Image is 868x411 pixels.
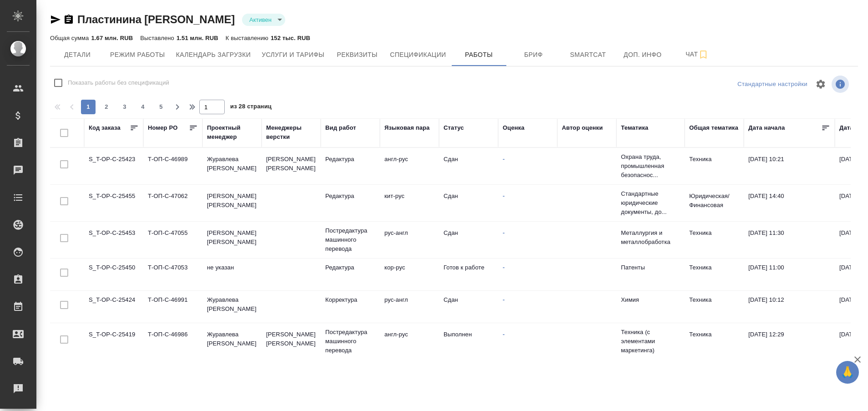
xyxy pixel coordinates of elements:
[621,152,680,180] p: Охрана труда, промышленная безопаснос...
[136,100,150,114] button: 4
[810,73,832,95] span: Настроить таблицу
[744,259,835,290] td: [DATE] 11:00
[202,187,262,219] td: [PERSON_NAME] [PERSON_NAME]
[50,14,61,25] button: Скопировать ссылку для ЯМессенджера
[685,224,744,256] td: Техника
[207,123,257,142] div: Проектный менеджер
[503,156,505,162] a: -
[621,123,648,132] div: Тематика
[84,291,143,323] td: S_T-OP-C-25424
[202,325,262,357] td: Журавлева [PERSON_NAME]
[562,123,603,132] div: Автор оценки
[136,102,150,112] span: 4
[685,187,744,219] td: Юридическая/Финансовая
[262,150,321,182] td: [PERSON_NAME] [PERSON_NAME]
[68,78,169,87] span: Показать работы без спецификаций
[177,35,218,41] p: 1.51 млн. RUB
[154,100,168,114] button: 5
[685,325,744,357] td: Техника
[271,35,310,41] p: 152 тыс. RUB
[99,102,114,112] span: 2
[262,49,324,61] span: Услуги и тарифы
[621,49,665,61] span: Доп. инфо
[84,224,143,256] td: S_T-OP-C-25453
[503,193,505,199] a: -
[143,325,202,357] td: Т-ОП-С-46986
[566,49,610,61] span: Smartcat
[621,328,680,355] p: Техника (с элементами маркетинга)
[325,295,375,304] p: Корректура
[335,49,379,61] span: Реквизиты
[744,187,835,219] td: [DATE] 14:40
[202,150,262,182] td: Журавлева [PERSON_NAME]
[689,123,738,132] div: Общая тематика
[325,263,375,272] p: Редактура
[50,35,91,41] p: Общая сумма
[744,224,835,256] td: [DATE] 11:30
[621,228,680,247] p: Металлургия и металлобработка
[836,361,859,384] button: 🙏
[439,291,498,323] td: Сдан
[457,49,501,61] span: Работы
[176,49,251,61] span: Календарь загрузки
[685,291,744,323] td: Техника
[380,291,439,323] td: рус-англ
[262,325,321,357] td: [PERSON_NAME] [PERSON_NAME]
[503,296,505,303] a: -
[140,35,177,41] p: Выставлено
[143,150,202,182] td: Т-ОП-С-46989
[143,291,202,323] td: Т-ОП-С-46991
[325,123,356,132] div: Вид работ
[143,224,202,256] td: Т-ОП-С-47055
[380,259,439,290] td: кор-рус
[748,123,785,132] div: Дата начала
[226,35,271,41] p: К выставлению
[117,100,132,114] button: 3
[84,259,143,290] td: S_T-OP-C-25450
[56,49,99,61] span: Детали
[439,224,498,256] td: Сдан
[503,264,505,271] a: -
[91,35,133,41] p: 1.67 млн. RUB
[154,102,168,112] span: 5
[242,14,285,26] div: Активен
[439,187,498,219] td: Сдан
[735,77,810,91] div: split button
[439,259,498,290] td: Готов к работе
[84,150,143,182] td: S_T-OP-C-25423
[266,123,316,142] div: Менеджеры верстки
[84,325,143,357] td: S_T-OP-C-25419
[325,328,375,355] p: Постредактура машинного перевода
[202,291,262,323] td: Журавлева [PERSON_NAME]
[110,49,165,61] span: Режим работы
[77,13,235,25] a: Пластинина [PERSON_NAME]
[685,150,744,182] td: Техника
[512,49,555,61] span: Бриф
[744,291,835,323] td: [DATE] 10:12
[380,187,439,219] td: кит-рус
[143,259,202,290] td: Т-ОП-С-47053
[503,123,525,132] div: Оценка
[247,16,274,24] button: Активен
[621,263,680,272] p: Патенты
[444,123,464,132] div: Статус
[380,325,439,357] td: англ-рус
[325,192,375,201] p: Редактура
[744,325,835,357] td: [DATE] 12:29
[503,229,505,236] a: -
[84,187,143,219] td: S_T-OP-C-25455
[148,123,177,132] div: Номер PO
[117,102,132,112] span: 3
[439,325,498,357] td: Выполнен
[832,76,851,93] span: Посмотреть информацию
[390,49,446,61] span: Спецификации
[676,49,719,60] span: Чат
[143,187,202,219] td: Т-ОП-С-47062
[621,295,680,304] p: Химия
[621,189,680,217] p: Стандартные юридические документы, до...
[380,150,439,182] td: англ-рус
[685,259,744,290] td: Техника
[380,224,439,256] td: рус-англ
[840,363,855,382] span: 🙏
[439,150,498,182] td: Сдан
